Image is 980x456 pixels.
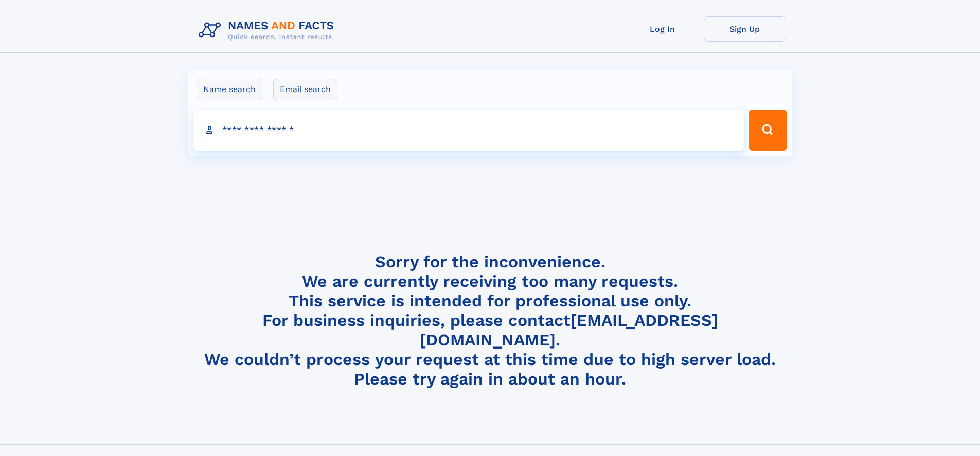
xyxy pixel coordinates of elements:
[749,110,787,151] button: Search Button
[704,16,786,42] a: Sign Up
[621,16,704,42] a: Log In
[194,252,786,389] h4: Sorry for the inconvenience. We are currently receiving too many requests. This service is intend...
[420,311,718,350] a: [EMAIL_ADDRESS][DOMAIN_NAME]
[193,110,744,151] input: search input
[273,79,337,100] label: Email search
[194,16,343,44] img: Logo Names and Facts
[197,79,262,100] label: Name search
